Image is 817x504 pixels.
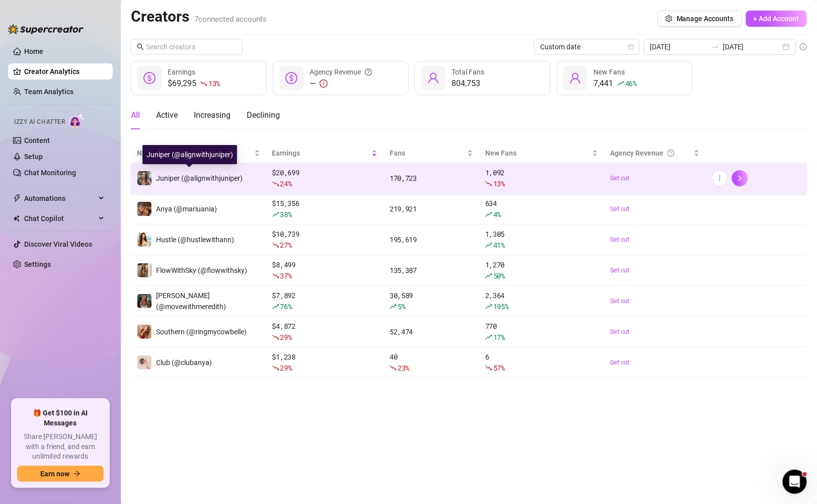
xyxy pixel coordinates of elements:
[272,303,279,310] span: rise
[137,171,152,185] img: Juniper (@alignwithjuniper)
[280,302,292,311] span: 76 %
[390,365,397,372] span: fall
[493,240,505,250] span: 41 %
[137,202,152,216] img: Anya (@mariuania)
[280,271,292,280] span: 37 %
[390,265,473,276] div: 135,387
[146,41,229,52] input: Search creators
[384,143,479,163] th: Fans
[569,72,581,84] span: user
[156,358,212,367] span: Club (@clubanya)
[610,296,699,306] a: Set cut
[711,43,719,51] span: swap-right
[168,68,195,76] span: Earnings
[390,351,473,374] div: 40
[736,175,744,182] span: right
[24,153,43,161] a: Setup
[610,327,699,337] a: Set cut
[485,198,598,220] div: 634
[485,259,598,281] div: 1,270
[280,240,292,250] span: 27 %
[200,80,207,87] span: fall
[13,215,20,222] img: Chat Copilot
[156,292,226,311] span: [PERSON_NAME] (@movewithmeredith)
[485,303,492,310] span: rise
[493,302,509,311] span: 195 %
[732,170,748,186] button: right
[493,179,505,188] span: 13 %
[677,15,734,23] span: Manage Accounts
[137,355,152,370] img: Club (@clubanya)
[657,11,742,27] button: Manage Accounts
[247,109,280,121] div: Declining
[485,211,492,218] span: rise
[390,303,397,310] span: rise
[272,321,378,343] div: $ 4,872
[280,363,292,373] span: 29 %
[137,294,152,308] img: Meredith (@movewithmeredith)
[390,234,473,245] div: 195,619
[194,109,231,121] div: Increasing
[485,351,598,374] div: 6
[24,210,96,227] span: Chat Copilot
[272,259,378,281] div: $ 8,499
[485,180,492,187] span: fall
[137,233,152,247] img: Hustle (@hustlewithann)
[390,326,473,337] div: 52,474
[280,179,292,188] span: 24 %
[272,229,378,251] div: $ 10,739
[24,190,96,206] span: Automations
[137,148,252,159] span: Name
[73,470,81,477] span: arrow-right
[754,15,799,23] span: + Add Account
[24,88,73,96] a: Team Analytics
[24,169,76,177] a: Chat Monitoring
[24,260,51,268] a: Settings
[479,143,604,163] th: New Fans
[390,203,473,214] div: 219,921
[716,175,723,182] span: more
[280,209,292,219] span: 38 %
[365,66,372,78] span: question-circle
[390,290,473,312] div: 30,589
[320,80,328,88] span: exclamation-circle
[485,272,492,279] span: rise
[208,79,220,88] span: 13 %
[628,44,634,50] span: calendar
[625,79,637,88] span: 46 %
[800,43,807,50] span: info-circle
[493,363,505,373] span: 57 %
[272,242,279,249] span: fall
[69,113,85,128] img: AI Chatter
[24,240,92,248] a: Discover Viral Videos
[280,332,292,342] span: 29 %
[610,173,699,183] a: Set cut
[24,47,43,55] a: Home
[131,143,266,163] th: Name
[452,68,484,76] span: Total Fans
[493,332,505,342] span: 17 %
[665,15,673,22] span: setting
[272,272,279,279] span: fall
[272,351,378,374] div: $ 1,238
[711,43,719,51] span: to
[156,328,247,336] span: Southern (@ringmycowbelle)
[24,63,105,80] a: Creator Analytics
[272,167,378,189] div: $ 20,699
[272,290,378,312] div: $ 7,892
[610,357,699,368] a: Set cut
[156,109,178,121] div: Active
[8,24,84,34] img: logo-BBDzfeDw.svg
[13,194,21,202] span: thunderbolt
[310,66,372,78] div: Agency Revenue
[272,211,279,218] span: rise
[266,143,384,163] th: Earnings
[485,321,598,343] div: 770
[485,229,598,251] div: 1,305
[398,302,405,311] span: 5 %
[143,72,156,84] span: dollar-circle
[168,78,220,90] div: $69,295
[156,174,243,182] span: Juniper (@alignwithjuniper)
[593,68,625,76] span: New Fans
